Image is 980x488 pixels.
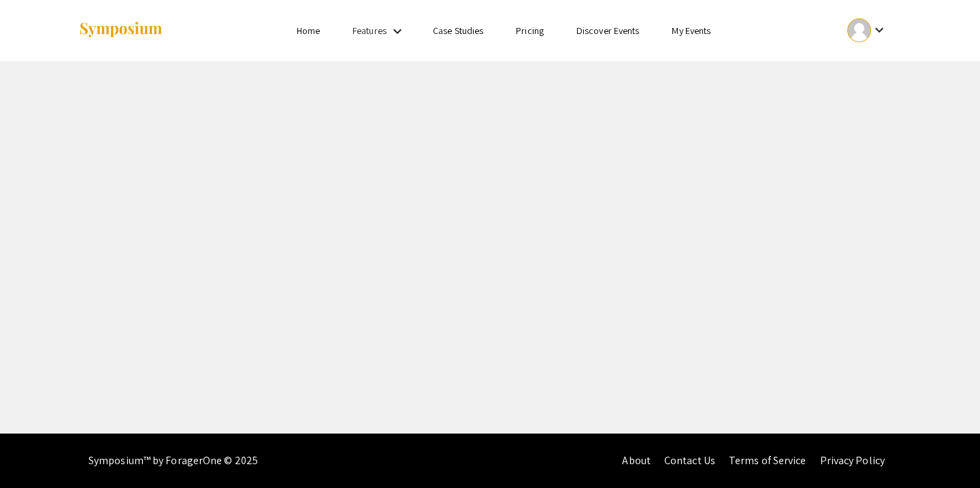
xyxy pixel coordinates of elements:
[664,453,715,468] a: Contact Us
[516,25,544,37] a: Pricing
[672,25,710,37] a: My Events
[576,25,640,37] a: Discover Events
[10,427,58,478] iframe: Chat
[820,453,885,468] a: Privacy Policy
[78,21,163,39] img: Symposium by ForagerOne
[353,25,387,37] a: Features
[88,434,258,488] div: Symposium™ by ForagerOne © 2025
[729,453,806,468] a: Terms of Service
[833,15,902,46] button: Expand account dropdown
[622,453,651,468] a: About
[433,25,483,37] a: Case Studies
[297,25,320,37] a: Home
[389,23,406,39] mat-icon: Expand Features list
[871,22,887,38] mat-icon: Expand account dropdown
